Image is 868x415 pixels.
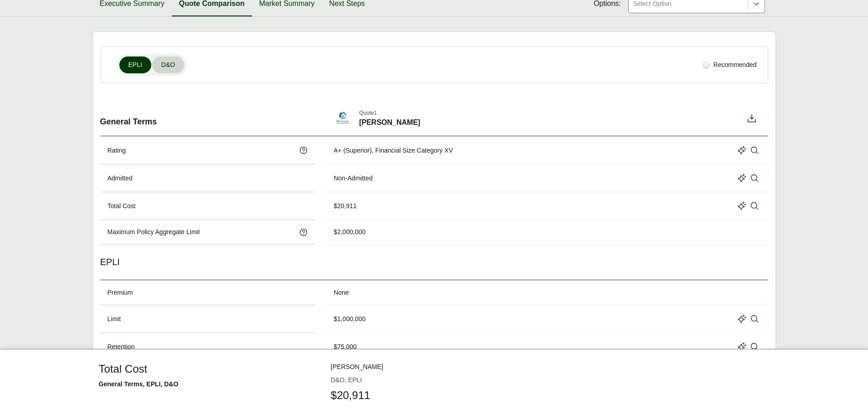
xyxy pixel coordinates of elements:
span: [PERSON_NAME] [359,117,420,128]
p: Retention [108,342,135,352]
p: Premium [108,288,133,297]
img: Hudson-Logo [334,109,352,127]
p: Admitted [108,174,133,183]
span: EPLI [128,60,142,70]
p: Rating [108,146,126,155]
span: Quote 1 [359,109,420,117]
div: EPLI [100,245,768,281]
div: Inception [334,370,360,379]
div: $75,000 [334,342,357,352]
div: $1,000,000 [334,314,365,324]
button: D&O [152,56,184,73]
p: Total Cost [108,201,136,211]
button: Download option [743,109,761,128]
div: Recommended [699,56,760,73]
div: $2,000,000 [334,227,365,237]
div: $20,911 [334,201,357,211]
p: Continuity Date [108,398,151,407]
div: None [334,398,349,407]
button: EPLI [119,56,151,73]
p: Limit [108,314,121,324]
div: Non-Admitted [334,174,373,183]
div: None [334,288,349,297]
p: Maximum Policy Aggregate Limit [108,227,200,237]
div: A+ (Superior), Financial Size Category XV [334,146,453,155]
p: Pending Prior Dates [108,370,164,379]
span: D&O [161,60,175,70]
div: General Terms [100,102,316,135]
